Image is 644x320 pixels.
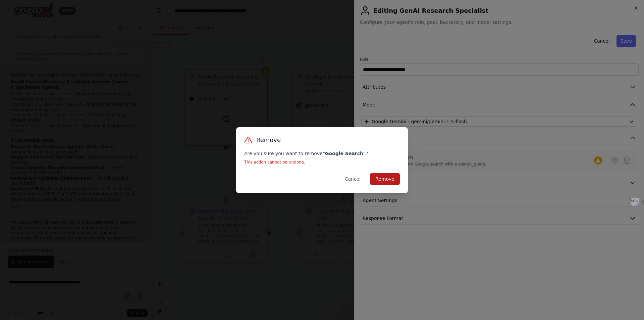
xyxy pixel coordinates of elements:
p: Are you sure you want to remove ? [244,150,400,157]
strong: " Google Search " [323,151,366,156]
p: This action cannot be undone. [244,159,400,165]
button: Remove [370,173,400,185]
h3: Remove [256,135,281,145]
button: Cancel [339,173,366,185]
